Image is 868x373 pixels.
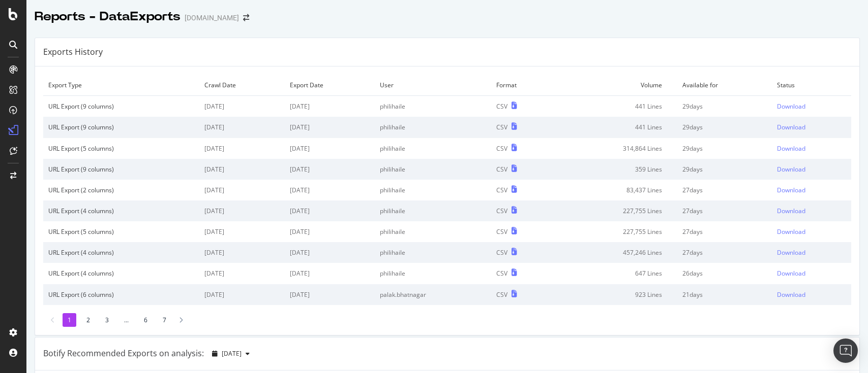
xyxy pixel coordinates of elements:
[48,144,194,153] div: URL Export (5 columns)
[496,102,507,111] div: CSV
[677,200,771,221] td: 27 days
[375,117,491,138] td: philihaile
[48,269,194,278] div: URL Export (4 columns)
[496,186,507,194] div: CSV
[777,102,805,111] div: Download
[777,186,847,194] a: Download
[555,263,677,284] td: 647 Lines
[100,313,114,327] li: 3
[491,75,555,96] td: Format
[199,200,285,221] td: [DATE]
[48,186,194,194] div: URL Export (2 columns)
[677,159,771,180] td: 29 days
[777,248,847,257] a: Download
[777,248,805,257] div: Download
[208,346,254,362] button: [DATE]
[158,313,171,327] li: 7
[555,200,677,221] td: 227,755 Lines
[677,138,771,159] td: 29 days
[199,75,285,96] td: Crawl Date
[555,159,677,180] td: 359 Lines
[375,221,491,242] td: philihaile
[777,102,847,111] a: Download
[496,290,507,299] div: CSV
[285,284,375,305] td: [DATE]
[677,263,771,284] td: 26 days
[285,75,375,96] td: Export Date
[199,263,285,284] td: [DATE]
[285,117,375,138] td: [DATE]
[375,242,491,263] td: philihaile
[777,227,805,236] div: Download
[375,96,491,117] td: philihaile
[43,348,204,359] div: Botify Recommended Exports on analysis:
[677,180,771,200] td: 27 days
[199,138,285,159] td: [DATE]
[555,242,677,263] td: 457,246 Lines
[777,207,847,215] a: Download
[777,144,805,153] div: Download
[119,313,134,327] li: ...
[555,96,677,117] td: 441 Lines
[772,75,852,96] td: Status
[677,96,771,117] td: 29 days
[496,165,507,174] div: CSV
[375,263,491,284] td: philihaile
[285,242,375,263] td: [DATE]
[777,186,805,194] div: Download
[81,313,95,327] li: 2
[677,221,771,242] td: 27 days
[555,284,677,305] td: 923 Lines
[833,338,858,363] div: Open Intercom Messenger
[199,221,285,242] td: [DATE]
[496,248,507,257] div: CSV
[43,75,199,96] td: Export Type
[285,200,375,221] td: [DATE]
[496,227,507,236] div: CSV
[777,290,847,299] a: Download
[777,269,805,278] div: Download
[48,248,194,257] div: URL Export (4 columns)
[375,284,491,305] td: palak.bhatnagar
[777,165,805,174] div: Download
[199,242,285,263] td: [DATE]
[777,123,805,131] div: Download
[777,144,847,153] a: Download
[375,200,491,221] td: philihaile
[375,75,491,96] td: User
[43,46,103,58] div: Exports History
[199,180,285,200] td: [DATE]
[199,117,285,138] td: [DATE]
[375,138,491,159] td: philihaile
[677,117,771,138] td: 29 days
[677,242,771,263] td: 27 days
[139,313,153,327] li: 6
[63,313,76,327] li: 1
[777,227,847,236] a: Download
[375,180,491,200] td: philihaile
[48,102,194,111] div: URL Export (9 columns)
[777,207,805,215] div: Download
[285,221,375,242] td: [DATE]
[48,165,194,174] div: URL Export (9 columns)
[35,8,181,25] div: Reports - DataExports
[48,123,194,131] div: URL Export (9 columns)
[285,138,375,159] td: [DATE]
[285,159,375,180] td: [DATE]
[555,117,677,138] td: 441 Lines
[496,144,507,153] div: CSV
[48,227,194,236] div: URL Export (5 columns)
[777,290,805,299] div: Download
[199,159,285,180] td: [DATE]
[677,75,771,96] td: Available for
[375,159,491,180] td: philihaile
[555,180,677,200] td: 83,437 Lines
[185,13,239,23] div: [DOMAIN_NAME]
[496,269,507,278] div: CSV
[777,123,847,131] a: Download
[222,349,242,358] span: 2025 Sep. 26th
[199,284,285,305] td: [DATE]
[677,284,771,305] td: 21 days
[496,123,507,131] div: CSV
[243,14,249,21] div: arrow-right-arrow-left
